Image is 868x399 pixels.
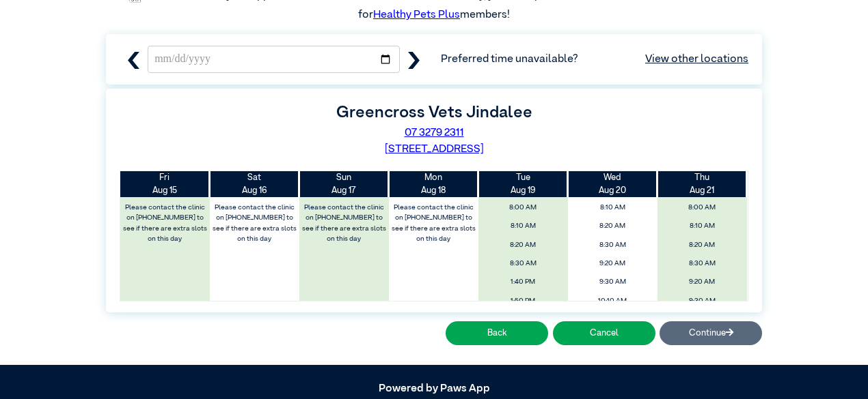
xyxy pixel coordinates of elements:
a: [STREET_ADDRESS] [385,144,484,155]
span: 8:30 AM [571,237,653,253]
label: Greencross Vets Jindalee [336,104,532,121]
span: 8:20 AM [661,237,743,253]
th: Aug 18 [389,171,478,197]
span: 8:10 AM [661,218,743,234]
th: Aug 19 [478,171,568,197]
a: Healthy Pets Plus [373,10,460,20]
span: 8:10 AM [571,200,653,216]
label: Please contact the clinic on [PHONE_NUMBER] to see if there are extra slots on this day [390,200,477,247]
th: Aug 15 [120,171,210,197]
button: Cancel [553,321,655,345]
span: 8:00 AM [661,200,743,216]
span: 8:10 AM [482,218,564,234]
span: 8:30 AM [661,256,743,271]
label: Please contact the clinic on [PHONE_NUMBER] to see if there are extra slots on this day [211,200,299,247]
span: 9:20 AM [661,274,743,290]
span: 10:10 AM [571,293,653,309]
span: 9:30 AM [661,293,743,309]
span: 8:00 AM [482,200,564,216]
span: Preferred time unavailable? [441,51,748,68]
span: 1:50 PM [482,293,564,309]
span: 8:20 AM [482,237,564,253]
h5: Powered by Paws App [106,383,762,396]
span: 8:20 AM [571,218,653,234]
span: 1:40 PM [482,274,564,290]
a: 07 3279 2311 [405,128,464,138]
th: Aug 20 [568,171,657,197]
th: Aug 17 [299,171,389,197]
th: Aug 16 [210,171,299,197]
span: 9:20 AM [571,256,653,271]
span: 8:30 AM [482,256,564,271]
span: 9:30 AM [571,274,653,290]
label: Please contact the clinic on [PHONE_NUMBER] to see if there are extra slots on this day [122,200,209,247]
label: Please contact the clinic on [PHONE_NUMBER] to see if there are extra slots on this day [301,200,388,247]
button: Back [446,321,548,345]
a: View other locations [645,51,748,68]
th: Aug 21 [657,171,747,197]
